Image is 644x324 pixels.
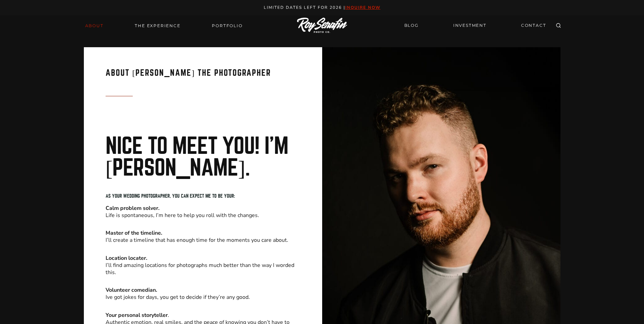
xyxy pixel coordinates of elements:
[106,254,147,262] strong: Location locater.
[106,204,160,212] strong: Calm problem solver.
[208,21,246,31] a: Portfolio
[81,21,247,31] nav: Primary Navigation
[554,21,563,31] button: View Search Form
[297,18,347,34] img: Logo of Roy Serafin Photo Co., featuring stylized text in white on a light background, representi...
[81,21,108,31] a: About
[400,20,423,32] a: BLOG
[400,20,550,32] nav: Secondary Navigation
[106,287,300,301] p: Ive got jokes for days, you get to decide if they’re any good.
[106,286,157,294] strong: Volunteer comedian.
[106,205,300,219] p: Life is spontaneous, I’m here to help you roll with the changes.
[106,190,300,202] h5: As your wedding photographer, you can expect me to be your:
[345,5,381,10] a: inquire now
[106,69,300,85] h3: About [PERSON_NAME] the Photographer
[7,4,637,11] p: Limited Dates LEft for 2026 |
[517,20,550,32] a: CONTACT
[106,255,300,276] p: I’ll find amazing locations for photographs much better than the way I worded this.
[106,311,168,319] strong: Your personal storyteller
[131,21,184,31] a: THE EXPERIENCE
[106,230,300,244] p: I’ll create a timeline that has enough time for the moments you care about.
[106,229,162,237] strong: Master of the timeline.
[449,20,491,32] a: INVESTMENT
[106,136,300,179] h2: Nice to meet you! I’m [PERSON_NAME].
